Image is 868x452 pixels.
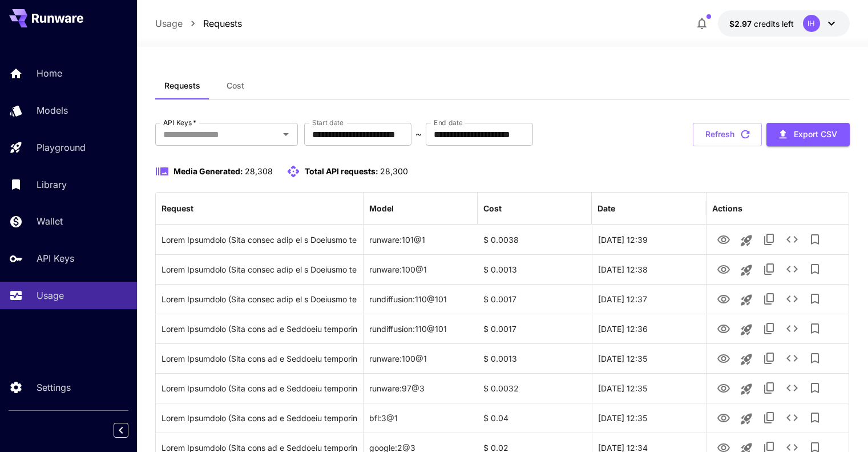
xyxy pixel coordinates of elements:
div: Click to copy prompt [162,374,357,403]
button: $2.9654IH [718,10,850,37]
button: Copy TaskUUID [758,317,781,340]
p: API Keys [37,251,74,265]
p: ~ [415,127,422,141]
button: Launch in playground [735,378,758,401]
button: Add to library [804,228,826,251]
button: Copy TaskUUID [758,228,781,251]
label: End date [434,118,462,127]
div: IH [803,15,820,32]
div: 30 Sep, 2025 12:39 [592,225,706,254]
div: $ 0.0013 [478,343,592,373]
button: See details [781,406,804,429]
div: 30 Sep, 2025 12:36 [592,314,706,343]
button: See details [781,347,804,370]
div: runware:101@1 [364,225,478,254]
span: 28,300 [380,166,408,176]
button: See details [781,258,804,281]
div: $2.9654 [729,18,794,30]
div: Request [162,203,193,213]
p: Wallet [37,214,63,228]
span: $2.97 [729,19,754,29]
button: Copy TaskUUID [758,347,781,370]
p: Playground [37,141,86,154]
button: Refresh [693,123,762,146]
div: Click to copy prompt [162,225,357,254]
button: View [712,287,735,310]
button: View [712,227,735,251]
button: See details [781,287,804,310]
div: Click to copy prompt [162,314,357,343]
div: runware:100@1 [364,343,478,373]
button: See details [781,228,804,251]
span: Media Generated: [173,166,243,176]
a: Requests [203,17,242,30]
p: Home [37,66,62,80]
div: bfl:3@1 [364,403,478,433]
p: Settings [37,381,71,394]
label: Start date [312,118,344,127]
nav: breadcrumb [155,17,242,30]
div: Collapse sidebar [122,420,137,441]
button: Copy TaskUUID [758,258,781,281]
div: Click to copy prompt [162,285,357,314]
div: $ 0.0017 [478,314,592,343]
div: rundiffusion:110@101 [364,314,478,343]
p: Library [37,178,67,191]
button: Launch in playground [735,229,758,252]
div: runware:97@3 [364,373,478,403]
p: Models [37,103,68,117]
div: Date [597,203,615,213]
div: Click to copy prompt [162,255,357,284]
div: 30 Sep, 2025 12:37 [592,284,706,314]
div: Actions [712,203,742,213]
div: 30 Sep, 2025 12:38 [592,254,706,284]
button: Add to library [804,406,826,429]
div: $ 0.0032 [478,373,592,403]
button: Launch in playground [735,348,758,371]
button: Add to library [804,377,826,399]
button: Add to library [804,287,826,310]
span: 28,308 [245,166,273,176]
div: Click to copy prompt [162,403,357,433]
span: Total API requests: [305,166,378,176]
div: Cost [483,203,502,213]
label: API Keys [163,118,196,127]
button: Launch in playground [735,289,758,311]
button: View [712,257,735,281]
button: Collapse sidebar [114,423,128,438]
button: Add to library [804,258,826,281]
button: See details [781,317,804,340]
button: Open [278,126,294,142]
div: Click to copy prompt [162,344,357,373]
div: 30 Sep, 2025 12:35 [592,343,706,373]
button: View [712,346,735,370]
div: $ 0.04 [478,403,592,433]
button: Copy TaskUUID [758,287,781,310]
button: Add to library [804,317,826,340]
a: Usage [155,17,183,30]
div: Model [369,203,394,213]
button: Launch in playground [735,318,758,341]
span: credits left [754,19,794,29]
button: Launch in playground [735,259,758,282]
button: View [712,317,735,340]
p: Usage [37,289,64,302]
button: Copy TaskUUID [758,377,781,399]
button: Add to library [804,347,826,370]
div: runware:100@1 [364,254,478,284]
div: 30 Sep, 2025 12:35 [592,403,706,433]
div: rundiffusion:110@101 [364,284,478,314]
div: $ 0.0038 [478,225,592,254]
div: $ 0.0017 [478,284,592,314]
button: View [712,406,735,429]
span: Cost [227,81,244,91]
span: Requests [164,81,200,91]
button: Copy TaskUUID [758,406,781,429]
button: Launch in playground [735,407,758,430]
div: $ 0.0013 [478,254,592,284]
div: 30 Sep, 2025 12:35 [592,373,706,403]
button: See details [781,377,804,399]
button: View [712,376,735,399]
